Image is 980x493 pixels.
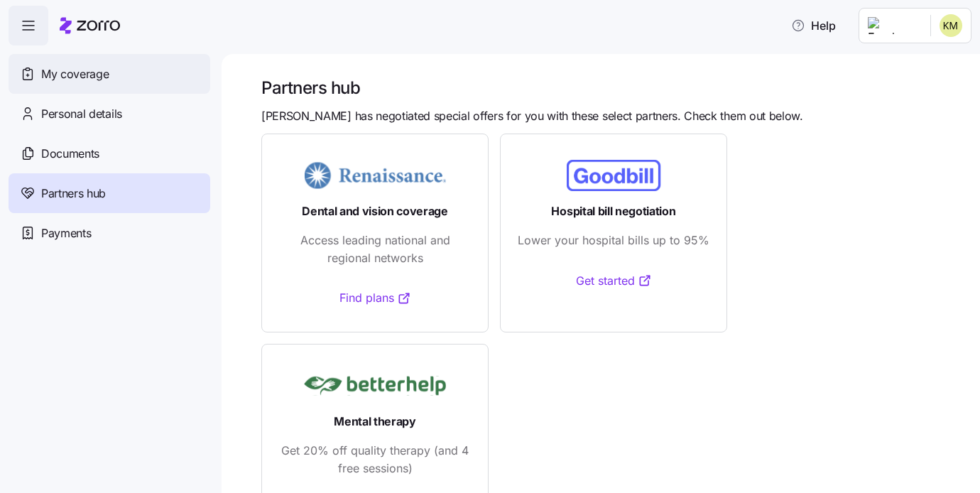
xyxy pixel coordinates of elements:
span: Get 20% off quality therapy (and 4 free sessions) [279,442,471,477]
span: [PERSON_NAME] has negotiated special offers for you with these select partners. Check them out be... [261,107,803,125]
span: Access leading national and regional networks [279,232,471,267]
span: Partners hub [41,185,106,202]
a: Payments [9,213,210,253]
span: Help [791,17,836,34]
a: Documents [9,134,210,173]
img: Employer logo [868,17,919,34]
span: Personal details [41,105,122,123]
button: Help [780,11,847,40]
span: Documents [41,145,99,163]
a: Get started [576,272,652,290]
span: Payments [41,224,91,242]
span: Dental and vision coverage [302,202,448,220]
a: Personal details [9,94,210,134]
span: Mental therapy [334,413,416,430]
a: My coverage [9,54,210,94]
span: My coverage [41,65,109,83]
a: Partners hub [9,173,210,213]
h1: Partners hub [261,77,960,99]
span: Hospital bill negotiation [551,202,675,220]
span: Lower your hospital bills up to 95% [518,232,709,249]
img: 195919ceed15c2f5faf1a9cb298df0f5 [940,14,962,37]
a: Find plans [339,289,411,307]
